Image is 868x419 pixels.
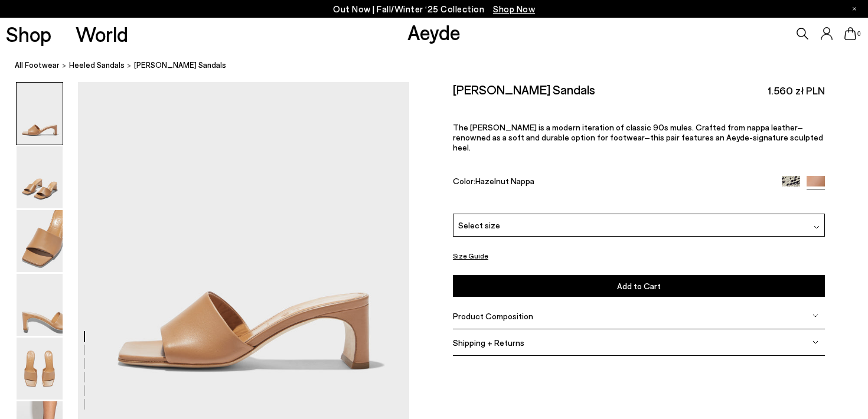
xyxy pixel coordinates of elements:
[812,339,818,345] img: svg%3E
[6,24,51,44] a: Shop
[15,59,60,71] a: All Footwear
[17,338,63,400] img: Jeanie Leather Sandals - Image 5
[453,311,533,321] span: Product Composition
[453,82,595,97] h2: [PERSON_NAME] Sandals
[69,59,125,71] a: heeled sandals
[856,31,862,37] span: 0
[475,176,534,186] span: Hazelnut Nappa
[453,275,825,297] button: Add to Cart
[76,24,128,44] a: World
[333,2,535,17] p: Out Now | Fall/Winter ‘25 Collection
[17,146,63,208] img: Jeanie Leather Sandals - Image 2
[453,122,823,152] span: The [PERSON_NAME] is a modern iteration of classic 90s mules. Crafted from nappa leather–renowned...
[844,27,856,40] a: 0
[407,19,461,44] a: Aeyde
[453,248,488,263] button: Size Guide
[814,224,820,230] img: svg%3E
[617,281,661,291] span: Add to Cart
[812,313,818,319] img: svg%3E
[17,210,63,272] img: Jeanie Leather Sandals - Image 3
[493,4,535,14] span: Navigate to /collections/new-in
[17,83,63,145] img: Jeanie Leather Sandals - Image 1
[453,338,524,348] span: Shipping + Returns
[134,59,226,71] span: [PERSON_NAME] Sandals
[458,219,500,231] span: Select size
[69,60,125,70] span: heeled sandals
[768,83,825,98] span: 1.560 zł PLN
[15,50,868,82] nav: breadcrumb
[17,274,63,336] img: Jeanie Leather Sandals - Image 4
[453,176,770,189] div: Color:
